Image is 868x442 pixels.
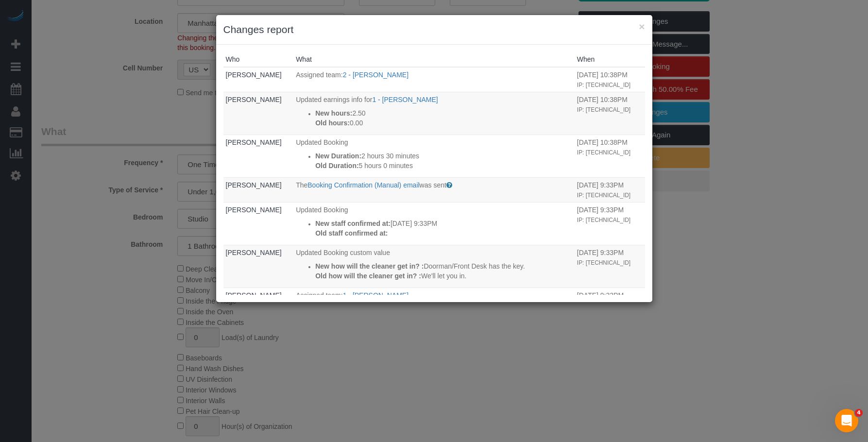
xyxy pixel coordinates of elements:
[315,108,572,118] p: 2.50
[315,152,361,160] strong: New Duration:
[575,177,645,202] td: When
[855,409,863,417] span: 4
[226,181,282,189] a: [PERSON_NAME]
[315,109,352,117] strong: New hours:
[223,135,294,177] td: Who
[575,67,645,92] td: When
[296,96,372,103] span: Updated earnings info for
[216,15,652,302] sui-modal: Changes report
[315,272,421,280] strong: Old how will the cleaner get in? :
[293,135,575,177] td: What
[577,149,630,156] small: IP: [TECHNICAL_ID]
[223,92,294,135] td: Who
[315,151,572,161] p: 2 hours 30 minutes
[420,181,446,189] span: was sent
[315,261,572,271] p: Doorman/Front Desk has the key.
[315,229,388,237] strong: Old staff confirmed at:
[296,181,307,189] span: The
[372,96,438,103] a: 1 - [PERSON_NAME]
[315,161,572,170] p: 5 hours 0 minutes
[293,67,575,92] td: What
[835,409,858,432] iframe: Intercom live chat
[223,177,294,202] td: Who
[223,245,294,288] td: Who
[577,217,630,223] small: IP: [TECHNICAL_ID]
[296,249,390,256] span: Updated Booking custom value
[315,219,572,228] p: [DATE] 9:33PM
[293,92,575,135] td: What
[293,177,575,202] td: What
[315,271,572,281] p: We'll let you in.
[577,82,630,88] small: IP: [TECHNICAL_ID]
[315,220,391,227] strong: New staff confirmed at:
[315,118,572,128] p: 0.00
[639,21,645,32] button: ×
[293,202,575,245] td: What
[226,206,282,214] a: [PERSON_NAME]
[577,192,630,199] small: IP: [TECHNICAL_ID]
[307,181,419,189] a: Booking Confirmation (Manual) email
[296,71,343,79] span: Assigned team:
[296,206,348,214] span: Updated Booking
[226,71,282,79] a: [PERSON_NAME]
[577,259,630,266] small: IP: [TECHNICAL_ID]
[223,288,294,312] td: Who
[226,138,282,146] a: [PERSON_NAME]
[223,67,294,92] td: Who
[315,119,350,127] strong: Old hours:
[315,262,424,270] strong: New how will the cleaner get in? :
[296,291,343,299] span: Assigned team:
[575,92,645,135] td: When
[293,288,575,312] td: What
[575,202,645,245] td: When
[315,162,358,170] strong: Old Duration:
[223,22,645,37] h3: Changes report
[293,52,575,67] th: What
[343,71,408,79] a: 2 - [PERSON_NAME]
[226,249,282,256] a: [PERSON_NAME]
[343,291,408,299] a: 1 - [PERSON_NAME]
[575,135,645,177] td: When
[577,106,630,113] small: IP: [TECHNICAL_ID]
[296,138,348,146] span: Updated Booking
[293,245,575,288] td: What
[223,202,294,245] td: Who
[575,52,645,67] th: When
[226,291,282,299] a: [PERSON_NAME]
[226,96,282,103] a: [PERSON_NAME]
[575,245,645,288] td: When
[575,288,645,312] td: When
[223,52,294,67] th: Who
